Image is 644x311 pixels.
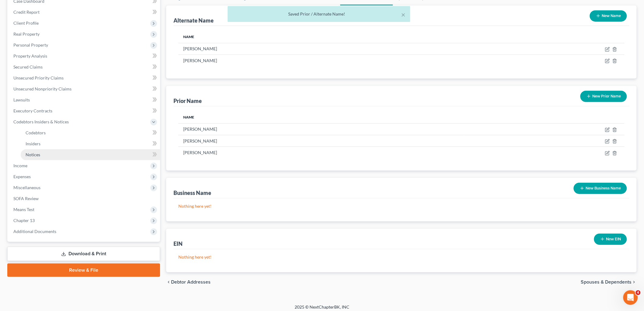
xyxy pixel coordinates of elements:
[21,138,160,149] a: Insiders
[26,152,40,157] span: Notices
[13,20,39,26] span: Client Profile
[171,280,211,284] span: Debtor Addresses
[13,75,64,80] span: Unsecured Priority Claims
[7,263,160,277] a: Review & File
[21,149,160,160] a: Notices
[178,43,464,55] td: [PERSON_NAME]
[13,86,72,91] span: Unsecured Nonpriority Claims
[9,83,160,94] a: Unsecured Nonpriority Claims
[13,229,56,234] span: Additional Documents
[178,135,464,147] td: [PERSON_NAME]
[632,280,637,284] i: chevron_right
[173,97,202,104] div: Prior Name
[9,105,160,116] a: Executory Contracts
[636,290,641,295] span: 4
[13,108,52,113] span: Executory Contracts
[574,183,627,194] button: New Business Name
[594,234,627,245] button: New EIN
[13,31,40,37] span: Real Property
[166,280,211,284] button: chevron_left Debtor Addresses
[581,280,637,284] button: Spouses & Dependents chevron_right
[173,189,211,196] div: Business Name
[9,51,160,62] a: Property Analysis
[178,254,625,260] p: Nothing here yet!
[173,240,183,247] div: EIN
[178,123,464,135] td: [PERSON_NAME]
[13,53,47,58] span: Property Analysis
[13,185,40,190] span: Miscellaneous
[9,62,160,72] a: Secured Claims
[13,163,27,168] span: Income
[13,174,31,179] span: Expenses
[623,290,638,305] iframe: Intercom live chat
[13,119,69,124] span: Codebtors Insiders & Notices
[178,111,464,123] th: Name
[178,203,625,209] p: Nothing here yet!
[13,97,30,102] span: Lawsuits
[581,280,632,284] span: Spouses & Dependents
[7,247,160,261] a: Download & Print
[26,130,46,135] span: Codebtors
[13,196,39,201] span: SOFA Review
[580,91,627,102] button: New Prior Name
[13,207,34,212] span: Means Test
[9,193,160,204] a: SOFA Review
[13,64,43,69] span: Secured Claims
[178,147,464,158] td: [PERSON_NAME]
[178,31,464,43] th: Name
[9,72,160,83] a: Unsecured Priority Claims
[9,94,160,105] a: Lawsuits
[166,280,171,284] i: chevron_left
[13,218,35,223] span: Chapter 13
[401,11,405,18] button: ×
[13,42,48,48] span: Personal Property
[233,11,405,17] div: Saved Prior / Alternate Name!
[26,141,40,146] span: Insiders
[21,127,160,138] a: Codebtors
[178,55,464,66] td: [PERSON_NAME]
